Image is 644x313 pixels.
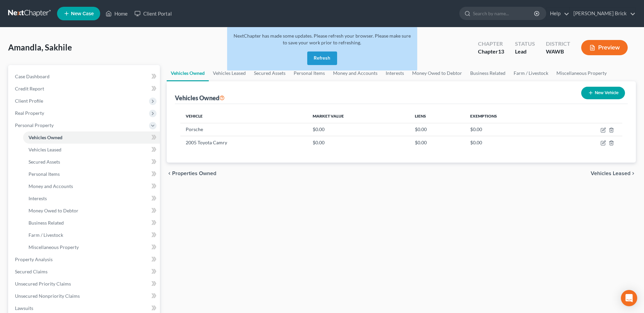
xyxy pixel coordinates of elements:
a: Unsecured Nonpriority Claims [10,290,160,302]
div: Open Intercom Messenger [621,290,637,306]
span: Credit Report [15,86,44,91]
button: Preview [581,40,628,55]
a: Help [547,7,569,20]
span: Personal Property [15,122,54,128]
span: Lawsuits [15,305,33,311]
th: Vehicle [180,109,307,123]
span: Secured Claims [15,269,48,274]
a: Home [102,7,131,20]
span: Case Dashboard [15,74,50,79]
a: Unsecured Priority Claims [10,278,160,290]
span: Money and Accounts [29,183,73,189]
i: chevron_right [630,171,636,176]
a: Vehicles Owned [23,131,160,144]
button: Vehicles Leased chevron_right [591,171,636,176]
td: $0.00 [409,136,465,149]
span: Farm / Livestock [29,232,63,238]
th: Liens [409,109,465,123]
a: Interests [23,192,160,205]
a: Farm / Livestock [510,65,552,81]
div: Chapter [478,40,504,48]
th: Exemptions [465,109,556,123]
span: 13 [498,48,504,55]
td: $0.00 [307,123,409,136]
span: Vehicles Leased [29,147,61,152]
div: Status [515,40,535,48]
td: $0.00 [465,123,556,136]
span: Business Related [29,220,64,226]
div: WAWB [546,48,570,56]
td: 2005 Toyota Camry [180,136,307,149]
a: Business Related [23,217,160,229]
span: Vehicles Owned [29,134,62,140]
span: Personal Items [29,171,60,177]
span: Property Analysis [15,256,53,262]
a: Money Owed to Debtor [408,65,466,81]
td: $0.00 [307,136,409,149]
div: Lead [515,48,535,56]
a: Money Owed to Debtor [23,205,160,217]
th: Market Value [307,109,409,123]
span: Miscellaneous Property [29,244,79,250]
a: Business Related [466,65,510,81]
i: chevron_left [167,171,172,176]
span: Money Owed to Debtor [29,208,78,213]
a: Vehicles Leased [23,144,160,156]
a: Farm / Livestock [23,229,160,241]
div: Chapter [478,48,504,56]
a: Client Portal [131,7,175,20]
span: New Case [71,11,94,16]
span: Unsecured Priority Claims [15,281,71,287]
a: Miscellaneous Property [552,65,611,81]
span: Interests [29,195,47,201]
span: NextChapter has made some updates. Please refresh your browser. Please make sure to save your wor... [234,33,411,45]
input: Search by name... [473,7,535,20]
a: [PERSON_NAME] Brick [570,7,636,20]
a: Credit Report [10,83,160,95]
td: Porsche [180,123,307,136]
span: Secured Assets [29,159,60,165]
span: Properties Owned [172,171,216,176]
span: Client Profile [15,98,43,104]
button: chevron_left Properties Owned [167,171,216,176]
a: Money and Accounts [23,180,160,192]
a: Vehicles Leased [209,65,250,81]
button: Refresh [307,51,337,65]
div: District [546,40,570,48]
a: Secured Assets [23,156,160,168]
a: Case Dashboard [10,70,160,83]
td: $0.00 [409,123,465,136]
span: Real Property [15,110,44,116]
a: Miscellaneous Property [23,241,160,253]
a: Vehicles Owned [167,65,209,81]
div: Vehicles Owned [175,94,225,102]
span: Unsecured Nonpriority Claims [15,293,80,299]
a: Secured Claims [10,266,160,278]
button: New Vehicle [581,87,625,99]
span: Amandla, Sakhile [8,42,72,52]
td: $0.00 [465,136,556,149]
span: Vehicles Leased [591,171,630,176]
a: Personal Items [23,168,160,180]
a: Property Analysis [10,253,160,266]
